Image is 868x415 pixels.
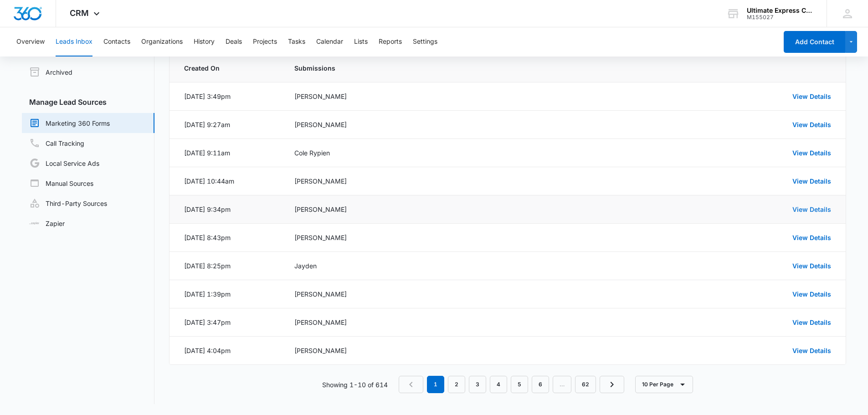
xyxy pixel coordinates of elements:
[792,92,831,100] a: View Details
[29,138,84,149] a: Call Tracking
[427,376,444,393] em: 1
[184,205,231,214] div: [DATE] 9:34pm
[184,92,231,101] div: [DATE] 3:49pm
[792,177,831,185] a: View Details
[448,376,465,393] a: Page 2
[294,176,574,186] div: [PERSON_NAME]
[747,7,813,14] div: account name
[184,261,231,271] div: [DATE] 8:25pm
[294,120,574,129] div: [PERSON_NAME]
[379,27,402,56] button: Reports
[399,376,624,393] nav: Pagination
[316,27,343,56] button: Calendar
[70,8,89,18] span: CRM
[575,376,596,393] a: Page 62
[490,376,507,393] a: Page 4
[184,289,231,299] div: [DATE] 1:39pm
[184,346,231,355] div: [DATE] 4:04pm
[16,27,45,56] button: Overview
[29,67,72,77] a: Archived
[184,233,231,242] div: [DATE] 8:43pm
[747,14,813,20] div: account id
[184,318,231,327] div: [DATE] 3:47pm
[792,234,831,241] a: View Details
[288,27,305,56] button: Tasks
[792,290,831,298] a: View Details
[141,27,183,56] button: Organizations
[294,289,574,299] div: [PERSON_NAME]
[294,63,574,73] span: Submissions
[103,27,130,56] button: Contacts
[184,148,230,158] div: [DATE] 9:11am
[29,198,107,209] a: Third-Party Sources
[184,120,230,129] div: [DATE] 9:27am
[322,380,388,389] p: Showing 1-10 of 614
[792,347,831,354] a: View Details
[294,148,574,158] div: Cole Rypien
[29,178,93,189] a: Manual Sources
[56,27,92,56] button: Leads Inbox
[22,97,154,108] h3: Manage Lead Sources
[511,376,528,393] a: Page 5
[532,376,549,393] a: Page 6
[600,376,624,393] a: Next Page
[792,205,831,213] a: View Details
[294,261,574,271] div: Jayden
[784,31,845,53] button: Add Contact
[792,318,831,326] a: View Details
[294,346,574,355] div: [PERSON_NAME]
[635,376,693,393] button: 10 Per Page
[184,176,234,186] div: [DATE] 10:44am
[469,376,486,393] a: Page 3
[354,27,368,56] button: Lists
[226,27,242,56] button: Deals
[792,121,831,128] a: View Details
[294,92,574,101] div: [PERSON_NAME]
[29,158,99,169] a: Local Service Ads
[194,27,215,56] button: History
[29,219,65,228] a: Zapier
[294,233,574,242] div: [PERSON_NAME]
[294,318,574,327] div: [PERSON_NAME]
[29,118,110,128] a: Marketing 360 Forms
[253,27,277,56] button: Projects
[294,205,574,214] div: [PERSON_NAME]
[792,262,831,270] a: View Details
[413,27,437,56] button: Settings
[792,149,831,157] a: View Details
[29,46,89,57] a: Leads284
[184,63,272,73] span: Created On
